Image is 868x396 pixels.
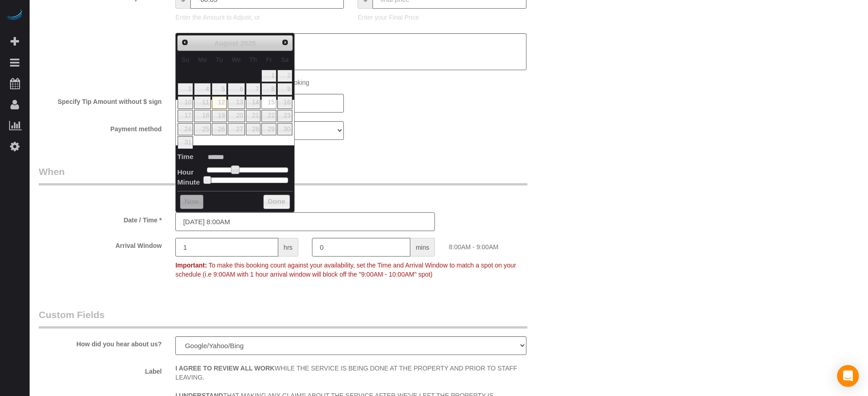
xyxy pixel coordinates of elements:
a: 26 [212,123,226,135]
label: Date / Time * [32,212,168,225]
div: 8:00AM - 9:00AM [442,238,578,252]
button: Done [263,195,290,209]
a: 28 [246,123,261,135]
a: 29 [261,123,276,135]
a: 3 [178,83,193,95]
span: Next [281,39,289,46]
dt: Hour [177,167,194,179]
a: 1 [261,70,276,82]
dt: Time [177,152,194,163]
a: 16 [277,96,292,108]
a: 31 [178,136,193,149]
a: 10 [178,96,193,108]
a: 13 [228,96,245,108]
legend: Custom Fields [39,308,527,329]
label: Specify Tip Amount without $ sign [32,94,168,106]
a: 19 [212,110,226,122]
span: To make this booking count against your availability, set the Time and Arrival Window to match a ... [175,262,516,278]
a: Next [279,36,291,49]
a: 2 [277,70,292,82]
strong: Important: [175,262,207,269]
a: 12 [212,96,226,108]
img: Automaid Logo [5,9,24,22]
a: 30 [277,123,292,135]
a: 14 [246,96,261,108]
a: 6 [228,83,245,95]
a: 7 [246,83,261,95]
span: August [214,39,238,47]
label: How did you hear about us? [32,336,168,349]
span: Monday [198,56,207,63]
label: Label [32,364,168,376]
legend: When [39,165,527,185]
span: Wednesday [231,56,241,63]
button: Now [180,195,203,209]
span: Sunday [181,56,189,63]
span: Saturday [281,56,289,63]
span: mins [410,238,435,257]
a: 9 [277,83,292,95]
div: Open Intercom Messenger [837,365,859,387]
span: Friday [266,56,272,63]
a: 24 [178,123,193,135]
a: 18 [194,110,211,122]
span: Tuesday [216,56,223,63]
a: 25 [194,123,211,135]
a: 23 [277,110,292,122]
p: Enter the Amount to Adjust, or [175,13,344,22]
span: 2025 [240,39,256,47]
span: hrs [278,238,298,257]
dt: Minute [177,177,200,189]
span: Thursday [250,56,257,63]
label: Arrival Window [32,238,168,250]
label: Payment method [32,121,168,134]
strong: I AGREE TO REVIEW ALL WORK [175,365,275,372]
input: MM/DD/YYYY HH:MM [175,212,435,231]
a: 22 [261,110,276,122]
a: 4 [194,83,211,95]
span: Prev [181,39,189,46]
a: 11 [194,96,211,108]
a: 21 [246,110,261,122]
a: 27 [228,123,245,135]
p: Enter your Final Price [357,13,526,22]
a: 15 [261,96,276,108]
a: 17 [178,110,193,122]
a: 5 [212,83,226,95]
a: 20 [228,110,245,122]
a: 8 [261,83,276,95]
a: Prev [179,36,191,49]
